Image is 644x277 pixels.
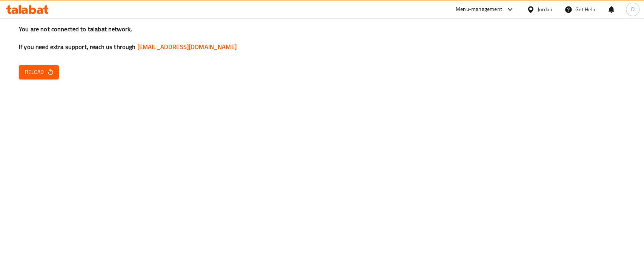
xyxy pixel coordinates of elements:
[19,65,59,79] button: Reload
[538,5,552,14] div: Jordan
[137,41,237,52] a: [EMAIL_ADDRESS][DOMAIN_NAME]
[631,5,634,14] span: D
[25,67,53,77] span: Reload
[19,25,625,51] h3: You are not connected to talabat network, If you need extra support, reach us through
[456,5,502,14] div: Menu-management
